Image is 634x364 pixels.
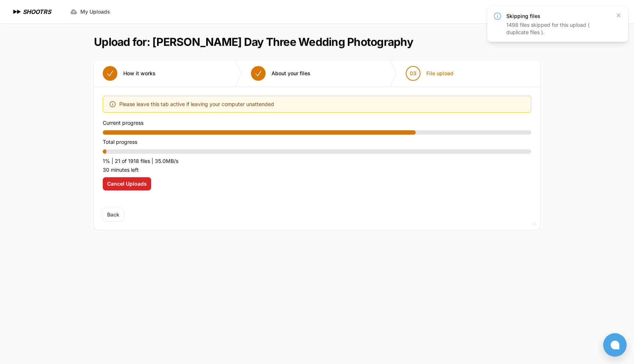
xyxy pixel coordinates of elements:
h1: SHOOTRS [23,7,51,16]
a: SHOOTRS SHOOTRS [12,7,51,16]
button: 03 File upload [397,60,462,87]
span: How it works [123,70,156,77]
button: Open chat window [603,333,627,357]
p: Total progress [103,138,531,146]
span: Cancel Uploads [107,180,147,188]
span: My Uploads [80,8,110,15]
h3: Skipping files [506,12,611,20]
p: 1% | 21 of 1918 files | 35.0MB/s [103,157,531,165]
p: Current progress [103,119,531,127]
div: v2 [531,219,536,228]
a: My Uploads [66,5,114,18]
span: Please leave this tab active if leaving your computer unattended [119,100,274,109]
span: 03 [410,70,416,77]
div: 1498 files skipped for this upload ( duplicate files ). [506,21,611,36]
span: About your files [272,70,310,77]
p: 30 minutes left [103,165,531,174]
h1: Upload for: [PERSON_NAME] Day Three Wedding Photography [94,35,413,48]
button: Cancel Uploads [103,177,151,190]
button: How it works [94,60,164,87]
span: File upload [426,70,453,77]
img: SHOOTRS [12,7,23,16]
button: About your files [242,60,319,87]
